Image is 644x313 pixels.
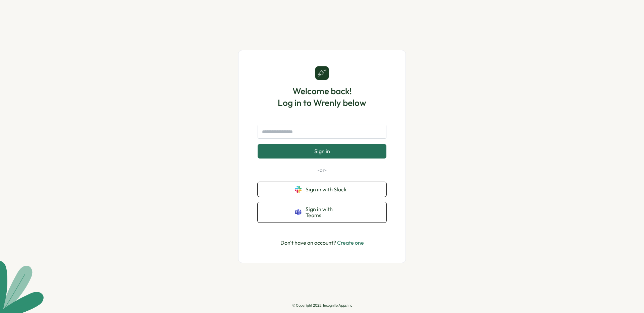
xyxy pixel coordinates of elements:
[306,206,349,218] span: Sign in with Teams
[278,85,366,109] h1: Welcome back! Log in to Wrenly below
[292,303,352,308] p: © Copyright 2025, Incognito Apps Inc
[258,202,386,223] button: Sign in with Teams
[314,148,330,154] span: Sign in
[258,144,386,158] button: Sign in
[306,186,349,192] span: Sign in with Slack
[280,239,364,247] p: Don't have an account?
[337,239,364,246] a: Create one
[258,167,386,174] p: -or-
[258,182,386,197] button: Sign in with Slack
